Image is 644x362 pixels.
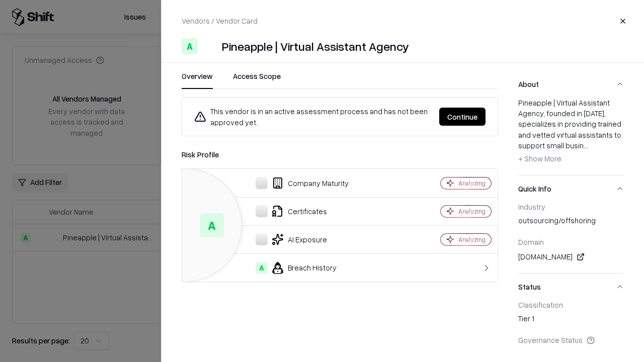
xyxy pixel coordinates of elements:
button: + Show More [518,151,561,167]
div: Company Maturity [190,177,406,189]
div: Pineapple | Virtual Assistant Agency, founded in [DATE], specializes in providing trained and vet... [518,98,624,167]
div: Tier 1 [518,313,624,327]
button: Continue [439,108,486,126]
div: Analyzing [458,207,486,216]
button: Access Scope [233,71,281,89]
button: About [518,71,624,98]
div: Breach History [190,262,406,274]
img: Pineapple | Virtual Assistant Agency [202,38,218,54]
div: AI Exposure [190,233,406,245]
div: Industry [518,202,624,211]
div: A [182,38,198,54]
div: About [518,98,624,175]
button: Quick Info [518,175,624,202]
div: A [200,213,224,237]
div: Risk Profile [182,148,498,160]
div: Certificates [190,205,406,217]
p: Vendors / Vendor Card [182,16,258,26]
button: Status [518,274,624,300]
div: Governance Status [518,335,624,344]
span: + Show More [518,154,561,163]
div: Pineapple | Virtual Assistant Agency [222,38,409,54]
div: A [256,262,268,274]
div: outsourcing/offshoring [518,215,624,229]
div: Classification [518,300,624,309]
div: Analyzing [458,235,486,244]
div: Analyzing [458,179,486,188]
div: Quick Info [518,202,624,273]
div: This vendor is in an active assessment process and has not been approved yet. [194,106,431,128]
div: Domain [518,237,624,246]
span: ... [584,141,588,150]
div: [DOMAIN_NAME] [518,251,624,263]
button: Overview [182,71,213,89]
